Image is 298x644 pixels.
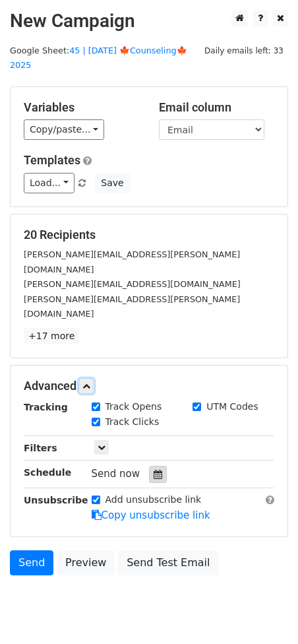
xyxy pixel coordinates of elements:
a: 45 | [DATE] 🍁Counseling🍁 2025 [10,46,187,71]
h2: New Campaign [10,10,288,32]
a: Send Test Email [118,550,218,575]
small: [PERSON_NAME][EMAIL_ADDRESS][PERSON_NAME][DOMAIN_NAME] [24,249,240,274]
strong: Schedule [24,467,71,478]
button: Save [95,173,129,193]
a: Daily emails left: 33 [200,46,288,55]
a: Preview [57,550,115,575]
h5: Variables [24,100,139,115]
h5: Advanced [24,379,274,393]
small: [PERSON_NAME][EMAIL_ADDRESS][DOMAIN_NAME] [24,279,241,289]
label: Track Opens [105,400,162,414]
a: Templates [24,153,80,167]
iframe: Chat Widget [232,581,298,644]
span: Send now [92,468,140,480]
label: Track Clicks [105,415,160,429]
strong: Tracking [24,402,68,412]
h5: Email column [159,100,274,115]
h5: 20 Recipients [24,228,274,242]
a: Copy unsubscribe link [92,509,210,521]
a: Copy/paste... [24,119,104,140]
a: +17 more [24,328,79,344]
a: Load... [24,173,74,193]
label: UTM Codes [206,400,258,414]
strong: Filters [24,443,57,453]
strong: Unsubscribe [24,495,88,505]
a: Send [10,550,53,575]
small: Google Sheet: [10,46,187,71]
span: Daily emails left: 33 [200,44,288,58]
label: Add unsubscribe link [105,493,202,507]
small: [PERSON_NAME][EMAIL_ADDRESS][PERSON_NAME][DOMAIN_NAME] [24,294,240,319]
